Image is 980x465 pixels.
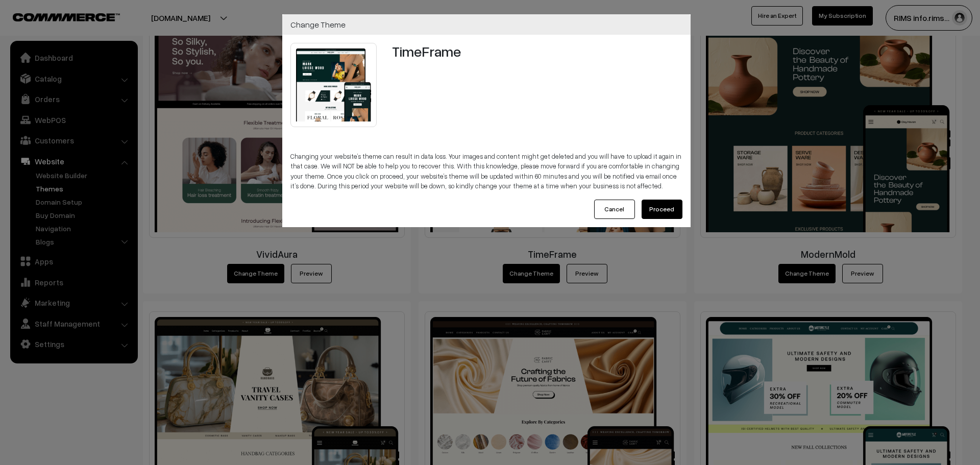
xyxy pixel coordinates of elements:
[392,43,682,60] h3: TimeFrame
[290,152,682,191] p: Changing your website’s theme can result in data loss. Your images and content might get deleted ...
[642,200,682,219] button: Proceed
[282,14,691,35] div: Change Theme
[290,43,377,127] img: theme
[594,200,635,219] button: Cancel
